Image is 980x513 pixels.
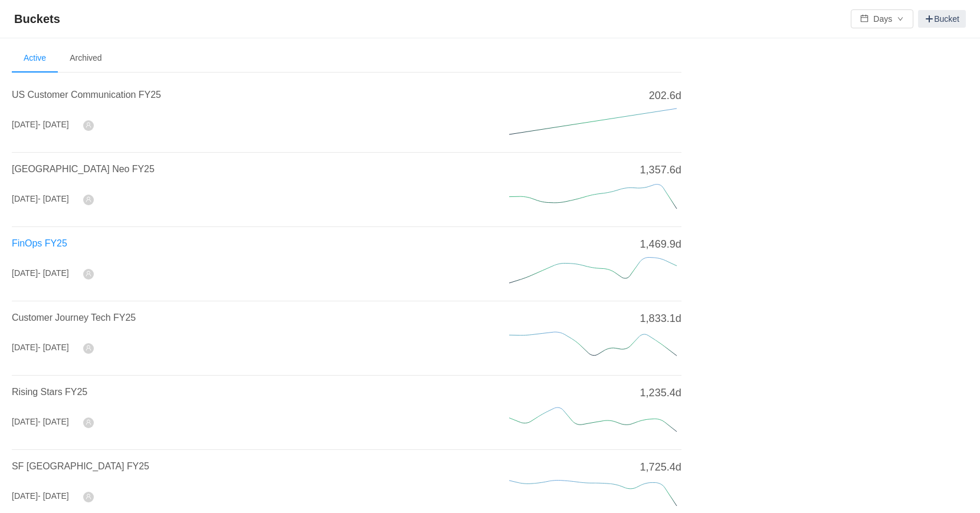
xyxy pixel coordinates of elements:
[58,44,113,73] li: Archived
[640,162,681,178] span: 1,357.6d
[12,164,155,174] a: [GEOGRAPHIC_DATA] Neo FY25
[12,313,136,323] a: Customer Journey Tech FY25
[86,271,91,277] i: icon: user
[12,238,67,248] a: FinOps FY25
[640,459,681,475] span: 1,725.4d
[640,385,681,401] span: 1,235.4d
[38,343,69,352] span: - [DATE]
[86,494,91,499] i: icon: user
[918,10,966,28] a: Bucket
[38,491,69,501] span: - [DATE]
[86,345,91,351] i: icon: user
[12,490,69,502] div: [DATE]
[649,88,681,104] span: 202.6d
[12,119,69,131] div: [DATE]
[640,311,681,327] span: 1,833.1d
[38,268,69,278] span: - [DATE]
[12,90,161,100] a: US Customer Communication FY25
[86,122,91,128] i: icon: user
[12,193,69,205] div: [DATE]
[38,194,69,203] span: - [DATE]
[640,236,681,252] span: 1,469.9d
[86,419,91,425] i: icon: user
[12,341,69,354] div: [DATE]
[12,44,58,73] li: Active
[12,461,149,471] a: SF [GEOGRAPHIC_DATA] FY25
[12,387,87,397] a: Rising Stars FY25
[38,417,69,426] span: - [DATE]
[38,120,69,129] span: - [DATE]
[14,9,67,28] span: Buckets
[12,416,69,428] div: [DATE]
[12,267,69,279] div: [DATE]
[851,9,913,28] button: icon: calendarDaysicon: down
[86,196,91,202] i: icon: user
